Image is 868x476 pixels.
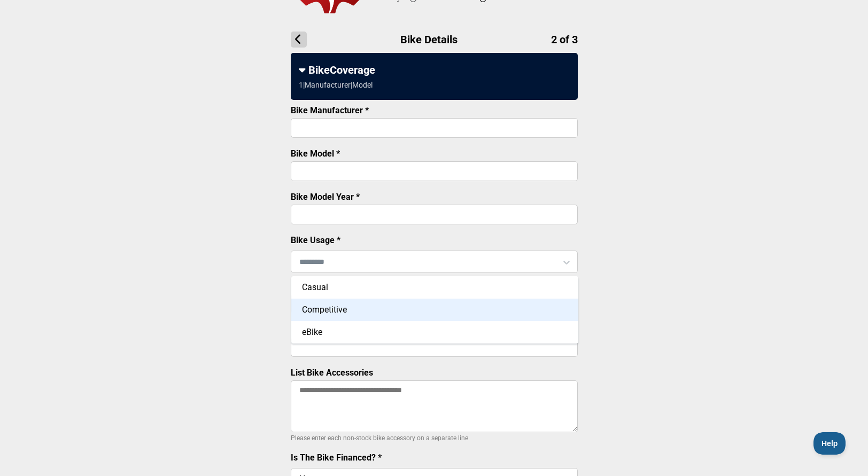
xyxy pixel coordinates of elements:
[291,432,578,444] p: Please enter each non-stock bike accessory on a separate line
[299,64,570,76] div: BikeCoverage
[291,324,366,334] label: Bike Serial Number
[551,33,578,46] span: 2 of 3
[299,81,373,89] div: 1 | Manufacturer | Model
[291,235,340,245] label: Bike Usage *
[291,321,578,344] div: eBike
[291,276,578,299] div: Casual
[291,105,369,115] label: Bike Manufacturer *
[291,149,340,159] label: Bike Model *
[291,281,374,291] label: Bike Purchase Price *
[291,299,578,321] div: Competitive
[291,368,373,378] label: List Bike Accessories
[813,432,847,455] iframe: Toggle Customer Support
[291,192,360,202] label: Bike Model Year *
[291,452,382,463] label: Is The Bike Financed? *
[291,32,578,48] h1: Bike Details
